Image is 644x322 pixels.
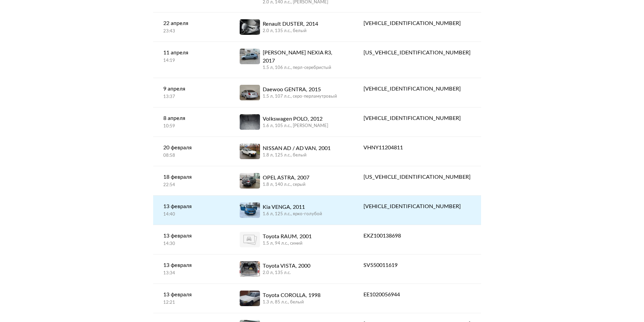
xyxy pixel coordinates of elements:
div: 1.3 л, 85 л.c., белый [263,299,320,305]
a: [VEHICLE_IDENTIFICATION_NUMBER] [353,107,481,129]
a: [PERSON_NAME] NEXIA R3, 20171.5 л, 106 л.c., перл-серебристый [230,42,354,78]
a: [US_VEHICLE_IDENTIFICATION_NUMBER] [353,166,481,188]
div: 22:54 [163,182,219,188]
a: 11 апреля14:19 [153,42,230,71]
div: 2.0 л, 135 л.c. [263,270,310,276]
div: OPEL ASTRA, 2007 [263,174,309,182]
div: 18 февраля [163,173,219,181]
div: 13 февраля [163,261,219,269]
a: 13 февраля14:40 [153,196,230,224]
a: 22 апреля23:43 [153,13,230,41]
div: 1.5 л, 107 л.c., серо-перламутровый [263,94,337,100]
div: Volkswagen POLO, 2012 [263,115,328,123]
div: 11 апреля [163,49,219,57]
div: [US_VEHICLE_IDENTIFICATION_NUMBER] [363,173,471,181]
a: Daewoo GENTRA, 20151.5 л, 107 л.c., серо-перламутровый [230,78,354,107]
a: EXZ100138698 [353,225,481,247]
div: 12:21 [163,300,219,306]
a: Toyota COROLLA, 19981.3 л, 85 л.c., белый [230,284,354,313]
div: 14:19 [163,58,219,64]
div: 13:34 [163,270,219,276]
div: Toyota VISTA, 2000 [263,262,310,270]
div: 14:30 [163,241,219,247]
div: 23:43 [163,28,219,34]
a: [VEHICLE_IDENTIFICATION_NUMBER] [353,13,481,34]
a: Toyota VISTA, 20002.0 л, 135 л.c. [230,254,354,283]
div: Renault DUSTER, 2014 [263,20,318,28]
div: 8 апреля [163,114,219,122]
a: 13 февраля13:34 [153,254,230,283]
div: 13 февраля [163,291,219,299]
div: EXZ100138698 [363,232,471,240]
div: 08:58 [163,153,219,159]
div: [VEHICLE_IDENTIFICATION_NUMBER] [363,202,471,210]
a: 13 февраля12:21 [153,284,230,313]
div: 1.6 л, 125 л.c., ярко-голубой [263,211,322,217]
a: 13 февраля14:30 [153,225,230,254]
div: [PERSON_NAME] NEXIA R3, 2017 [263,49,343,65]
a: Volkswagen POLO, 20121.6 л, 105 л.c., [PERSON_NAME] [230,107,354,137]
a: Toyota RAUM, 20011.5 л, 94 л.c., синий [230,225,354,254]
div: 1.5 л, 94 л.c., синий [263,241,312,247]
div: 13 февраля [163,232,219,240]
div: EE1020056944 [363,291,471,299]
div: 20 февраля [163,144,219,152]
div: 14:40 [163,212,219,218]
div: 13:37 [163,94,219,100]
a: OPEL ASTRA, 20071.8 л, 140 л.c., серый [230,166,354,195]
div: 2.0 л, 135 л.c., белый [263,28,318,34]
a: 20 февраля08:58 [153,137,230,166]
div: 9 апреля [163,85,219,93]
a: Renault DUSTER, 20142.0 л, 135 л.c., белый [230,13,354,42]
div: [VEHICLE_IDENTIFICATION_NUMBER] [363,85,471,93]
div: Kia VENGA, 2011 [263,203,322,211]
a: 9 апреля13:37 [153,78,230,107]
a: [VEHICLE_IDENTIFICATION_NUMBER] [353,196,481,217]
div: [VEHICLE_IDENTIFICATION_NUMBER] [363,19,471,27]
a: SV550011619 [353,254,481,276]
div: [US_VEHICLE_IDENTIFICATION_NUMBER] [363,49,471,57]
a: [VEHICLE_IDENTIFICATION_NUMBER] [353,78,481,100]
div: SV550011619 [363,261,471,269]
div: NISSAN AD / AD VAN, 2001 [263,144,331,152]
div: 1.8 л, 140 л.c., серый [263,182,309,188]
div: Toyota COROLLA, 1998 [263,291,320,299]
a: EE1020056944 [353,284,481,305]
a: NISSAN AD / AD VAN, 20011.8 л, 125 л.c., белый [230,137,354,166]
a: [US_VEHICLE_IDENTIFICATION_NUMBER] [353,42,481,64]
a: 8 апреля10:59 [153,107,230,136]
div: Toyota RAUM, 2001 [263,232,312,241]
div: 13 февраля [163,202,219,210]
div: 1.6 л, 105 л.c., [PERSON_NAME] [263,123,328,129]
div: 10:59 [163,123,219,129]
div: 1.8 л, 125 л.c., белый [263,152,331,158]
div: 1.5 л, 106 л.c., перл-серебристый [263,65,343,71]
div: 22 апреля [163,19,219,27]
a: 18 февраля22:54 [153,166,230,195]
div: VHNY11204811 [363,144,471,152]
a: Kia VENGA, 20111.6 л, 125 л.c., ярко-голубой [230,196,354,225]
div: [VEHICLE_IDENTIFICATION_NUMBER] [363,114,471,122]
div: Daewoo GENTRA, 2015 [263,85,337,94]
a: VHNY11204811 [353,137,481,158]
